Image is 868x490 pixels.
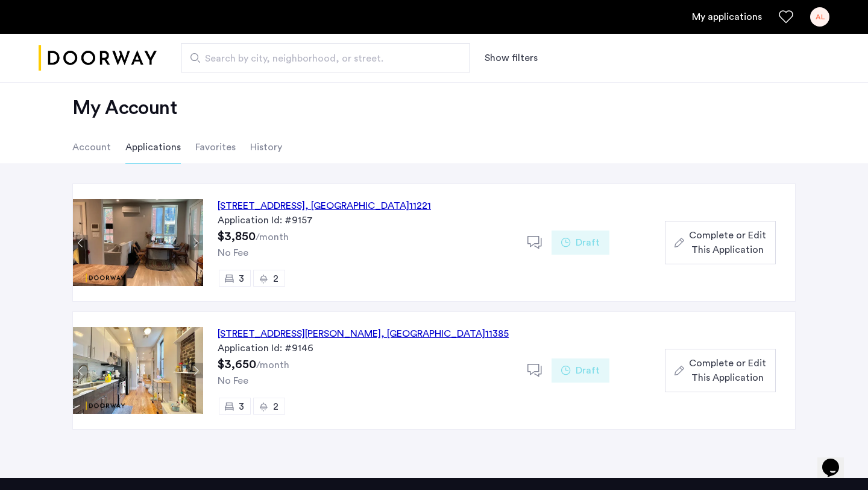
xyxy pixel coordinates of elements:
li: History [250,130,282,164]
button: button [665,349,776,392]
div: AL [810,7,829,27]
span: $3,850 [218,231,256,243]
span: 2 [273,274,278,284]
span: Draft [576,363,600,378]
span: , [GEOGRAPHIC_DATA] [381,329,485,339]
img: Apartment photo [73,199,203,286]
h2: My Account [72,96,796,120]
sub: /month [256,360,289,370]
div: Application Id: #9146 [218,341,513,355]
iframe: chat widget [817,442,856,478]
input: Apartment Search [181,43,470,72]
a: My application [692,10,762,24]
span: 3 [239,274,244,284]
button: Previous apartment [73,363,88,378]
button: Next apartment [188,235,203,250]
button: Next apartment [188,363,203,378]
div: Application Id: #9157 [218,213,513,227]
button: Previous apartment [73,235,88,250]
button: Show or hide filters [485,51,538,65]
button: button [665,221,776,264]
span: Search by city, neighborhood, or street. [205,51,436,66]
div: [STREET_ADDRESS] 11221 [218,199,431,213]
sub: /month [256,232,289,242]
span: 3 [239,402,244,412]
a: Favorites [779,10,793,24]
span: No Fee [218,376,248,386]
span: Draft [576,235,600,250]
span: Complete or Edit This Application [689,356,766,385]
span: $3,650 [218,358,256,371]
span: 2 [273,402,278,412]
li: Account [72,130,111,164]
img: logo [39,36,157,81]
span: Complete or Edit This Application [689,228,766,257]
li: Applications [125,130,181,164]
a: Cazamio logo [39,36,157,81]
span: No Fee [218,248,248,258]
li: Favorites [195,130,236,164]
img: Apartment photo [73,327,203,414]
span: , [GEOGRAPHIC_DATA] [305,201,409,211]
div: [STREET_ADDRESS][PERSON_NAME] 11385 [218,326,509,341]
